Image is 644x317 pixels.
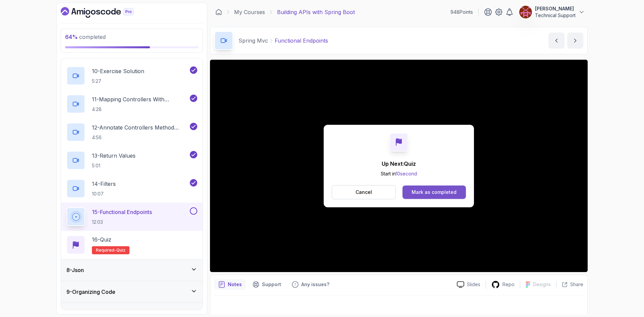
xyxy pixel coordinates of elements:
button: Support button [249,279,285,290]
button: 14-Filters10:07 [66,179,197,198]
p: 13 - Return Values [92,152,136,160]
p: 4:28 [92,106,189,113]
p: 12:03 [92,219,152,225]
p: 948 Points [450,9,473,15]
span: completed [65,34,106,40]
span: quiz [116,248,125,253]
p: Support [262,281,281,288]
button: 9-Organizing Code [61,281,203,303]
a: Slides [451,281,486,288]
p: Share [570,281,583,288]
button: next content [567,33,583,49]
div: Mark as completed [412,189,457,196]
p: Slides [467,281,480,288]
p: Cancel [356,189,372,196]
button: Mark as completed [402,186,466,199]
a: Dashboard [215,9,222,15]
button: 11-Mapping Controllers With @Requestmapping4:28 [66,95,197,113]
button: 13-Return Values5:01 [66,151,197,170]
span: 64 % [65,34,78,40]
h3: 8 - Json [66,266,84,274]
p: Functional Endpoints [275,37,328,45]
p: Spring Mvc [238,37,268,45]
p: Designs [533,281,551,288]
p: 10:07 [92,191,116,197]
button: 10-Exercise Solution5:27 [66,66,197,85]
p: Start in [381,170,417,177]
a: Dashboard [61,7,149,18]
p: [PERSON_NAME] [535,5,576,12]
button: Cancel [332,185,396,199]
button: previous content [548,33,565,49]
iframe: 15 - Functional Endpoints [210,60,588,272]
p: Any issues? [301,281,329,288]
span: 10 second [395,171,417,176]
button: user profile image[PERSON_NAME]Technical Support [519,5,585,19]
p: 14 - Filters [92,180,116,188]
button: 15-Functional Endpoints12:03 [66,207,197,226]
p: Repo [502,281,515,288]
p: 16 - Quiz [92,235,111,244]
p: 11 - Mapping Controllers With @Requestmapping [92,95,189,103]
a: Repo [486,280,520,289]
button: 12-Annotate Controllers Method Arguments4:56 [66,123,197,142]
button: notes button [214,279,246,290]
button: 16-QuizRequired-quiz [66,235,197,254]
p: 10 - Exercise Solution [92,67,144,75]
p: 12 - Annotate Controllers Method Arguments [92,123,189,131]
h3: 9 - Organizing Code [66,288,115,296]
p: 5:27 [92,78,144,85]
p: Notes [228,281,242,288]
button: 8-Json [61,259,203,281]
p: 4:56 [92,134,189,141]
a: My Courses [234,8,265,16]
p: 15 - Functional Endpoints [92,208,152,216]
img: user profile image [519,6,532,18]
button: Share [556,281,583,288]
p: Technical Support [535,12,576,19]
p: 5:01 [92,162,136,169]
p: Up Next: Quiz [381,160,417,168]
span: Required- [96,248,116,253]
p: Building APIs with Spring Boot [277,8,355,16]
button: Feedback button [288,279,333,290]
